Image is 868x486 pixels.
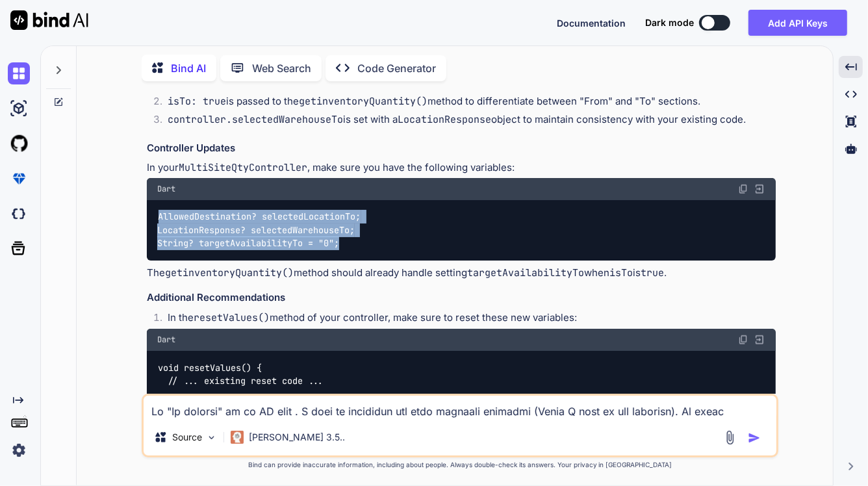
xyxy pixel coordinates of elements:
[157,361,329,467] code: void resetValues() { // ... existing reset code ... // Reset "To" section variables selectedLocat...
[738,335,748,345] img: copy
[8,203,30,225] img: darkCloudIdeIcon
[8,62,30,84] img: chat
[231,431,244,444] img: Claude 3.5 Haiku
[147,290,776,305] h3: Additional Recommendations
[8,97,30,120] img: ai-studio
[467,266,584,279] code: targetAvailabilityTo
[748,10,847,36] button: Add API Keys
[8,168,30,190] img: premium
[8,133,30,155] img: githubLight
[157,311,776,329] li: In the method of your controller, make sure to reset these new variables:
[754,183,765,195] img: Open in Browser
[157,184,175,194] span: Dart
[194,311,270,324] code: resetValues()
[645,16,694,29] span: Dark mode
[10,10,88,30] img: Bind AI
[357,60,436,76] p: Code Generator
[754,334,765,346] img: Open in Browser
[165,266,294,279] code: getinventoryQuantity()
[557,16,626,30] button: Documentation
[157,335,175,345] span: Dart
[748,431,761,444] img: icon
[299,95,428,108] code: getinventoryQuantity()
[252,60,311,76] p: Web Search
[8,439,30,461] img: settings
[641,266,664,279] code: true
[142,460,778,470] p: Bind can provide inaccurate information, including about people. Always double-check its answers....
[147,141,776,156] h3: Controller Updates
[171,60,206,76] p: Bind AI
[249,431,345,444] p: [PERSON_NAME] 3.5..
[147,266,776,281] p: The method should already handle setting when is .
[172,431,202,444] p: Source
[557,18,626,29] span: Documentation
[206,432,217,443] img: Pick Models
[398,113,491,126] code: LocationResponse
[168,113,343,126] code: controller.selectedWarehouseTo
[609,266,633,279] code: isTo
[168,94,776,109] p: is passed to the method to differentiate between "From" and "To" sections.
[147,160,776,175] p: In your , make sure you have the following variables:
[738,184,748,194] img: copy
[722,430,737,445] img: attachment
[168,95,226,108] code: isTo: true
[168,112,776,127] p: is set with a object to maintain consistency with your existing code.
[157,210,361,250] code: AllowedDestination? selectedLocationTo; LocationResponse? selectedWarehouseTo; String? targetAvai...
[179,161,307,174] code: MultiSiteQtyController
